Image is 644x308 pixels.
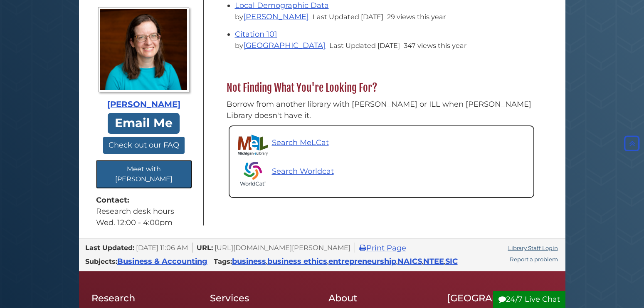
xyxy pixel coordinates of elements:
[235,1,329,10] a: Local Demographic Data
[328,257,396,266] a: entrepreneurship
[447,292,553,304] h2: [GEOGRAPHIC_DATA]
[243,41,326,50] a: [GEOGRAPHIC_DATA]
[235,13,311,21] span: by
[359,243,406,253] a: Print Page
[96,7,192,111] a: Profile Photo [PERSON_NAME]
[423,257,444,266] a: NTEE
[404,41,466,50] span: 347 views this year
[313,13,383,21] span: Last Updated [DATE]
[210,292,316,304] h2: Services
[96,195,192,206] strong: Contact:
[214,257,232,265] span: Tags:
[215,243,350,252] span: [URL][DOMAIN_NAME][PERSON_NAME]
[493,291,565,308] button: 24/7 Live Chat
[328,292,434,304] h2: About
[96,206,192,228] div: Research desk hours Wed. 12:00 - 4:00pm
[222,81,540,95] h2: Not Finding What You're Looking For?
[238,159,268,189] img: Worldcat
[98,7,189,92] img: Profile Photo
[243,12,309,21] a: [PERSON_NAME]
[622,139,642,148] a: Back to Top
[397,257,422,266] a: NAICS
[387,13,446,21] span: 29 views this year
[117,257,207,266] a: Business & Accounting
[197,243,213,252] span: URL:
[272,166,334,177] p: Search Worldcat
[108,113,180,133] a: Email Me
[91,292,197,304] h2: Research
[267,257,327,266] a: business ethics
[96,160,192,188] button: Meet with [PERSON_NAME]
[238,159,525,189] a: Search Worldcat
[238,135,329,155] a: Search MeLCat
[103,137,185,154] button: Check out our FAQ
[235,30,277,39] a: Citation 101
[510,256,558,263] a: Report a problem
[445,257,458,266] a: SIC
[232,257,266,266] a: business
[329,41,400,50] span: Last Updated [DATE]
[96,98,192,111] div: [PERSON_NAME]
[235,41,327,50] span: by
[359,244,366,252] i: Print Page
[232,259,458,265] span: , , , , ,
[85,243,134,252] span: Last Updated:
[508,245,558,251] a: Library Staff Login
[85,257,117,265] span: Subjects:
[136,243,188,252] span: [DATE] 11:06 AM
[227,99,536,121] p: Borrow from another library with [PERSON_NAME] or ILL when [PERSON_NAME] Library doesn't have it.
[238,135,268,155] img: Michigan eLibrary
[272,137,329,148] p: Search MeLCat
